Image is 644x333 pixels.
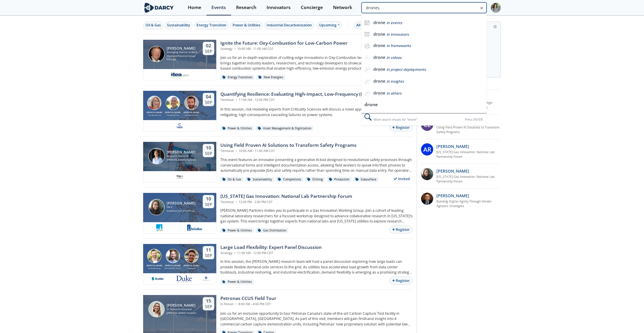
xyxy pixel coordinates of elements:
[386,79,404,84] span: in insights
[386,91,402,96] span: in others
[143,3,175,13] img: logo-wide.svg
[364,20,370,25] img: icon
[373,20,385,25] b: drone
[491,3,501,13] img: Profile
[301,5,323,10] div: Concierge
[267,5,291,10] div: Innovators
[364,32,370,37] img: icon
[386,20,402,25] span: in events
[361,99,487,110] li: drone
[361,113,487,126] div: More search results for " drone "
[373,31,385,37] b: drone
[373,55,385,60] b: drone
[620,310,638,327] iframe: chat widget
[236,5,256,10] div: Research
[465,117,483,123] div: Press ENTER
[386,55,402,60] span: in videos
[386,67,426,72] span: in project deployments
[361,2,487,13] input: Advanced Search
[386,43,411,48] span: in frameworks
[386,32,409,37] span: in innovators
[373,66,385,72] b: drone
[211,5,226,10] div: Events
[373,43,385,48] b: drone
[373,90,385,96] b: drone
[373,78,385,84] b: drone
[188,5,201,10] div: Home
[333,5,352,10] div: Network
